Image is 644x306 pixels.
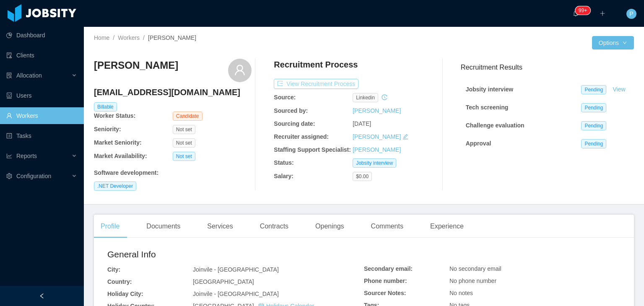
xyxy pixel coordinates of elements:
[466,86,514,93] strong: Jobsity interview
[353,120,371,127] span: [DATE]
[94,102,117,112] span: Billable
[466,122,525,129] strong: Challenge evaluation
[353,172,372,181] span: $0.00
[353,107,401,114] a: [PERSON_NAME]
[173,112,203,121] span: Candidate
[581,139,606,148] span: Pending
[94,182,136,191] span: .NET Developer
[309,215,351,238] div: Openings
[364,215,410,238] div: Comments
[193,290,279,297] span: Joinvile - [GEOGRAPHIC_DATA]
[140,215,187,238] div: Documents
[94,86,252,98] h4: [EMAIL_ADDRESS][DOMAIN_NAME]
[94,59,178,72] h3: [PERSON_NAME]
[173,152,195,161] span: Not set
[113,34,114,41] span: /
[274,80,358,87] a: icon: exportView Recruitment Process
[107,290,143,297] b: Holiday City:
[581,121,606,130] span: Pending
[193,278,254,285] span: [GEOGRAPHIC_DATA]
[274,59,358,70] h4: Recruitment Process
[353,93,378,102] span: linkedin
[466,140,491,147] strong: Approval
[173,138,195,148] span: Not set
[16,153,37,159] span: Reports
[274,146,351,153] b: Staffing Support Specialist:
[274,79,358,89] button: icon: exportView Recruitment Process
[94,112,135,119] b: Worker Status:
[143,34,145,41] span: /
[173,125,195,134] span: Not set
[148,34,196,41] span: [PERSON_NAME]
[107,266,120,273] b: City:
[353,146,401,153] a: [PERSON_NAME]
[402,134,408,140] i: icon: edit
[6,107,77,124] a: icon: userWorkers
[423,215,470,238] div: Experience
[274,133,329,140] b: Recruiter assigned:
[629,9,633,19] span: P
[364,290,406,296] b: Sourcer Notes:
[94,215,126,238] div: Profile
[94,139,142,146] b: Market Seniority:
[449,265,501,272] span: No secondary email
[600,10,605,16] i: icon: plus
[107,248,364,261] h2: General Info
[610,86,628,93] a: View
[16,72,42,79] span: Allocation
[274,120,315,127] b: Sourcing date:
[234,64,246,76] i: icon: user
[364,277,407,284] b: Phone number:
[274,173,293,179] b: Salary:
[6,173,12,179] i: icon: setting
[274,107,308,114] b: Sourced by:
[253,215,295,238] div: Contracts
[353,158,396,168] span: Jobsity interview
[353,133,401,140] a: [PERSON_NAME]
[449,277,496,284] span: No phone number
[382,94,387,100] i: icon: history
[6,27,77,44] a: icon: pie-chartDashboard
[274,94,296,101] b: Source:
[6,47,77,64] a: icon: auditClients
[449,290,473,296] span: No notes
[6,127,77,144] a: icon: profileTasks
[94,169,158,176] b: Software development :
[6,153,12,159] i: icon: line-chart
[592,36,634,49] button: Optionsicon: down
[94,126,121,132] b: Seniority:
[364,265,413,272] b: Secondary email:
[274,159,293,166] b: Status:
[573,10,579,16] i: icon: bell
[581,85,606,94] span: Pending
[6,87,77,104] a: icon: robotUsers
[118,34,140,41] a: Workers
[107,278,132,285] b: Country:
[575,6,590,15] sup: 1700
[200,215,239,238] div: Services
[466,104,509,111] strong: Tech screening
[94,34,109,41] a: Home
[461,62,634,73] h3: Recruitment Results
[16,173,51,179] span: Configuration
[581,103,606,112] span: Pending
[6,73,12,78] i: icon: solution
[94,153,147,159] b: Market Availability:
[193,266,279,273] span: Joinvile - [GEOGRAPHIC_DATA]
